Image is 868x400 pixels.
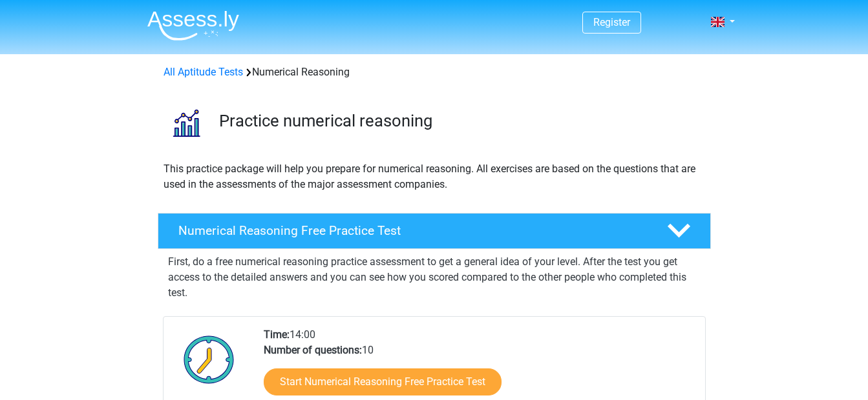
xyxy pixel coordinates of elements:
b: Time: [264,328,290,341]
img: Assessly [147,10,239,41]
b: Number of questions: [264,344,362,356]
img: Clock [176,327,242,392]
img: numerical reasoning [158,95,213,150]
p: First, do a free numerical reasoning practice assessment to get a general idea of your level. Aft... [168,254,701,301]
a: All Aptitude Tests [164,66,243,78]
div: Numerical Reasoning [158,65,710,80]
a: Start Numerical Reasoning Free Practice Test [264,368,502,395]
a: Numerical Reasoning Free Practice Test [153,213,716,249]
h3: Practice numerical reasoning [219,111,701,131]
a: Register [593,16,630,28]
p: This practice package will help you prepare for numerical reasoning. All exercises are based on t... [164,161,705,192]
h4: Numerical Reasoning Free Practice Test [178,223,646,238]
